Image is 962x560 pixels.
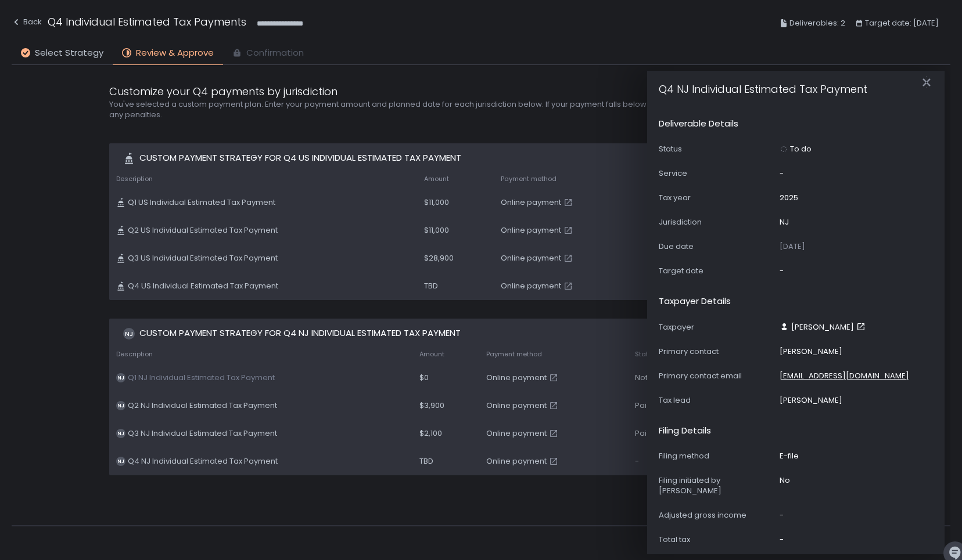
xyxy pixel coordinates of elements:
[117,458,124,465] text: NJ
[12,14,42,33] button: Back
[635,400,700,411] div: Paid
[109,99,853,120] h2: You've selected a custom payment plan. Enter your payment amount and planned date for each jurisd...
[780,510,784,521] div: -
[139,327,461,340] span: Custom Payment strategy for Q4 NJ Individual Estimated Tax Payment
[128,225,278,236] span: Q2 US Individual Estimated Tax Payment
[424,253,454,263] span: $28,900
[659,295,731,308] h2: Taxpayer details
[780,322,868,333] a: [PERSON_NAME]
[780,266,784,276] div: -
[117,402,124,409] text: NJ
[501,253,561,263] span: Online payment
[424,175,449,183] span: Amount
[128,373,275,383] span: Q1 NJ Individual Estimated Tax Payment
[486,373,547,383] span: Online payment
[109,84,338,99] span: Customize your Q4 payments by jurisdiction
[501,197,561,208] span: Online payment
[419,373,429,383] span: $0
[791,322,854,333] span: [PERSON_NAME]
[12,15,42,29] div: Back
[128,281,278,291] span: Q4 US Individual Estimated Tax Payment
[486,400,547,411] span: Online payment
[865,16,939,30] span: Target date: [DATE]
[501,175,557,183] span: Payment method
[780,168,784,179] div: -
[635,350,656,359] span: Status
[635,373,700,383] div: Not paid
[128,456,278,467] span: Q4 NJ Individual Estimated Tax Payment
[136,46,214,60] span: Review & Approve
[659,322,775,333] div: Taxpayer
[117,374,124,381] text: NJ
[117,430,124,437] text: NJ
[659,168,775,179] div: Service
[501,281,561,291] span: Online payment
[780,346,842,357] div: [PERSON_NAME]
[659,395,775,406] div: Tax lead
[635,456,700,467] div: -
[789,16,845,30] span: Deliverables: 2
[35,46,103,60] span: Select Strategy
[780,395,842,406] div: [PERSON_NAME]
[419,428,442,439] span: $2,100
[419,350,444,359] span: Amount
[780,193,798,203] div: 2025
[139,151,461,165] span: Custom Payment strategy for Q4 US Individual Estimated Tax Payment
[486,428,547,439] span: Online payment
[128,197,275,208] span: Q1 US Individual Estimated Tax Payment
[780,217,789,227] div: NJ
[424,225,449,236] span: $11,000
[780,371,909,381] span: [EMAIL_ADDRESS][DOMAIN_NAME]
[659,241,775,252] div: Due date
[780,144,812,154] div: To do
[501,225,561,236] span: Online payment
[659,424,711,438] h2: Filing details
[246,46,304,60] span: Confirmation
[128,400,277,411] span: Q2 NJ Individual Estimated Tax Payment
[116,175,153,183] span: Description
[659,346,775,357] div: Primary contact
[128,428,277,439] span: Q3 NJ Individual Estimated Tax Payment
[659,510,775,521] div: Adjusted gross income
[125,329,133,338] text: NJ
[780,451,799,461] div: E-file
[659,266,775,276] div: Target date
[486,456,547,467] span: Online payment
[659,193,775,203] div: Tax year
[486,350,542,359] span: Payment method
[659,217,775,227] div: Jurisdiction
[635,428,700,439] div: Paid
[424,197,449,208] span: $11,000
[659,475,775,496] div: Filing initiated by [PERSON_NAME]
[659,371,775,381] div: Primary contact email
[659,451,775,461] div: Filing method
[128,253,278,263] span: Q3 US Individual Estimated Tax Payment
[419,456,433,467] span: TBD
[780,475,790,486] div: No
[659,144,775,154] div: Status
[780,241,805,252] span: [DATE]
[419,400,444,411] span: $3,900
[48,14,246,30] h1: Q4 Individual Estimated Tax Payments
[424,281,438,291] span: TBD
[116,350,153,359] span: Description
